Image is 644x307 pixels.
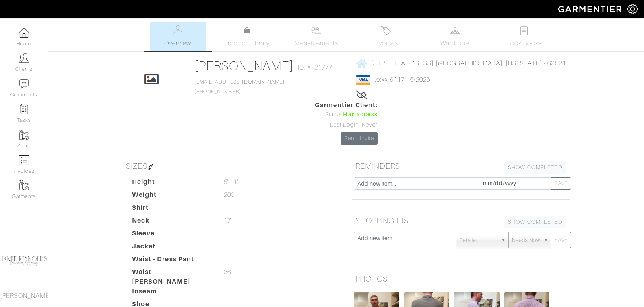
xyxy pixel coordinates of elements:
span: Garmentier Client: [315,100,378,110]
span: Look Books [506,39,542,48]
span: Needs Now [512,232,540,248]
a: SHOW COMPLETED [504,161,566,174]
a: Look Books [496,22,552,51]
img: todo-9ac3debb85659649dc8f770b8b6100bb5dab4b48dedcbae339e5042a72dfd3cc.svg [519,25,529,35]
span: Overview [164,39,191,48]
span: Product Library [224,39,270,48]
img: visa-934b35602734be37eb7d5d7e5dbcd2044c359bf20a24dc3361ca3fa54326a8a7.png [356,75,370,85]
span: 200 [224,190,235,200]
h5: PHOTOS [352,271,570,287]
a: Overview [150,22,206,51]
dt: Neck [126,216,218,229]
input: Add new item [354,232,456,244]
span: [STREET_ADDRESS] [GEOGRAPHIC_DATA], [US_STATE] - 60521 [371,60,566,67]
span: 5' 11" [224,177,238,187]
dt: Waist - Dress Pant [126,254,218,267]
h5: SIZES [123,158,340,174]
dt: Jacket [126,242,218,254]
dt: Shirt [126,203,218,216]
img: garmentier-logo-header-white-b43fb05a5012e4ada735d5af1a66efaba907eab6374d6393d1fbf88cb4ef424d.png [554,2,627,16]
span: Retailer [460,232,497,248]
img: clients-icon-6bae9207a08558b7cb47a8932f037763ab4055f8c8b6bfacd5dc20c3e0201464.png [19,53,29,63]
span: Has access [343,110,378,119]
span: Wardrobe [440,39,469,48]
span: [PHONE_NUMBER] [194,79,285,94]
a: SHOW COMPLETED [504,216,566,228]
span: 36 [224,267,231,277]
img: basicinfo-40fd8af6dae0f16599ec9e87c0ef1c0a1fdea2edbe929e3d69a839185d80c458.svg [173,25,183,35]
h5: REMINDERS [352,158,570,174]
a: [PERSON_NAME] [194,59,294,73]
span: 17 [224,216,231,225]
span: Invoices [374,39,398,48]
img: comment-icon-a0a6a9ef722e966f86d9cbdc48e553b5cf19dbc54f86b18d962a5391bc8f6eb6.png [19,79,29,89]
img: orders-27d20c2124de7fd6de4e0e44c1d41de31381a507db9b33961299e4e07d508b8c.svg [381,25,391,35]
dt: Weight [126,190,218,203]
img: measurements-466bbee1fd09ba9460f595b01e5d73f9e2bff037440d3c8f018324cb6cdf7a4a.svg [311,25,321,35]
div: Last Login: Never [315,121,378,129]
a: [EMAIL_ADDRESS][DOMAIN_NAME] [194,79,285,85]
img: garments-icon-b7da505a4dc4fd61783c78ac3ca0ef83fa9d6f193b1c9dc38574b1d14d53ca28.png [19,180,29,190]
a: Wardrobe [427,22,483,51]
a: Send Invite [341,132,378,145]
a: Measurements [288,22,345,51]
button: SAVE [551,177,571,190]
img: pen-cf24a1663064a2ec1b9c1bd2387e9de7a2fa800b781884d57f21acf72779bad2.png [147,164,154,170]
input: Add new item... [354,177,479,190]
h5: SHOPPING LIST [352,213,570,229]
a: [STREET_ADDRESS] [GEOGRAPHIC_DATA], [US_STATE] - 60521 [356,58,566,68]
dt: Sleeve [126,229,218,242]
a: Product Library [219,26,275,48]
img: dashboard-icon-dbcd8f5a0b271acd01030246c82b418ddd0df26cd7fceb0bd07c9910d44c42f6.png [19,28,29,38]
dt: Height [126,177,218,190]
a: xxxx-9117 - 6/2026 [375,76,430,83]
img: gear-icon-white-bd11855cb880d31180b6d7d6211b90ccbf57a29d726f0c71d8c61bd08dd39cc2.png [627,4,638,14]
img: garments-icon-b7da505a4dc4fd61783c78ac3ca0ef83fa9d6f193b1c9dc38574b1d14d53ca28.png [19,130,29,140]
img: reminder-icon-8004d30b9f0a5d33ae49ab947aed9ed385cf756f9e5892f1edd6e32f2345188e.png [19,104,29,114]
dt: Inseam [126,287,218,299]
div: Status: [315,110,378,119]
a: Invoices [357,22,414,51]
span: Measurements [295,39,339,48]
img: orders-icon-0abe47150d42831381b5fb84f609e132dff9fe21cb692f30cb5eec754e2cba89.png [19,155,29,165]
span: ID: #121777 [298,63,333,72]
img: wardrobe-487a4870c1b7c33e795ec22d11cfc2ed9d08956e64fb3008fe2437562e282088.svg [450,25,460,35]
dt: Waist - [PERSON_NAME] [126,267,218,287]
button: SAVE [551,232,571,248]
